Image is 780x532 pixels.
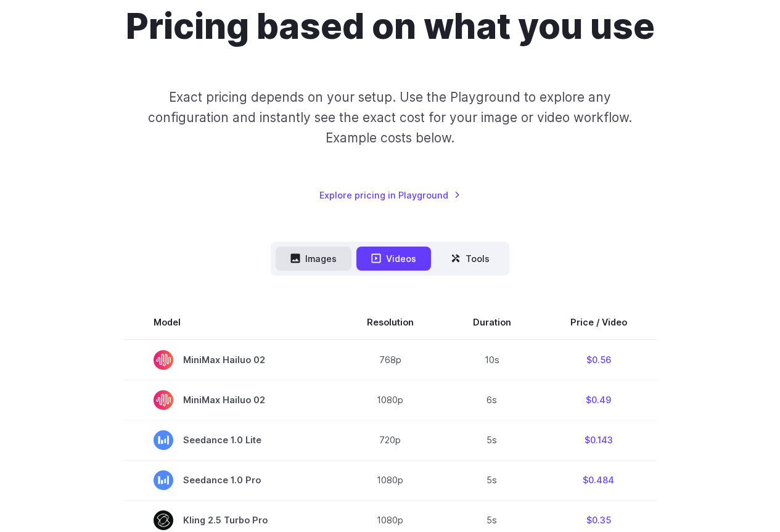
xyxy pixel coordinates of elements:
[154,390,308,410] span: MiniMax Hailuo 02
[436,247,504,271] button: Tools
[356,247,431,271] button: Videos
[443,460,541,500] td: 5s
[337,340,443,380] td: 768p
[337,420,443,460] td: 720p
[126,5,655,47] h1: Pricing based on what you use
[541,340,657,380] td: $0.56
[541,305,657,340] th: Price / Video
[128,87,653,149] p: Exact pricing depends on your setup. Use the Playground to explore any configuration and instantl...
[337,380,443,420] td: 1080p
[443,420,541,460] td: 5s
[154,350,308,370] span: MiniMax Hailuo 02
[443,380,541,420] td: 6s
[541,380,657,420] td: $0.49
[124,305,337,340] th: Model
[541,460,657,500] td: $0.484
[276,247,351,271] button: Images
[154,510,308,530] span: Kling 2.5 Turbo Pro
[443,340,541,380] td: 10s
[154,430,308,450] span: Seedance 1.0 Lite
[319,188,461,202] a: Explore pricing in Playground
[541,420,657,460] td: $0.143
[154,470,308,490] span: Seedance 1.0 Pro
[443,305,541,340] th: Duration
[337,305,443,340] th: Resolution
[337,460,443,500] td: 1080p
